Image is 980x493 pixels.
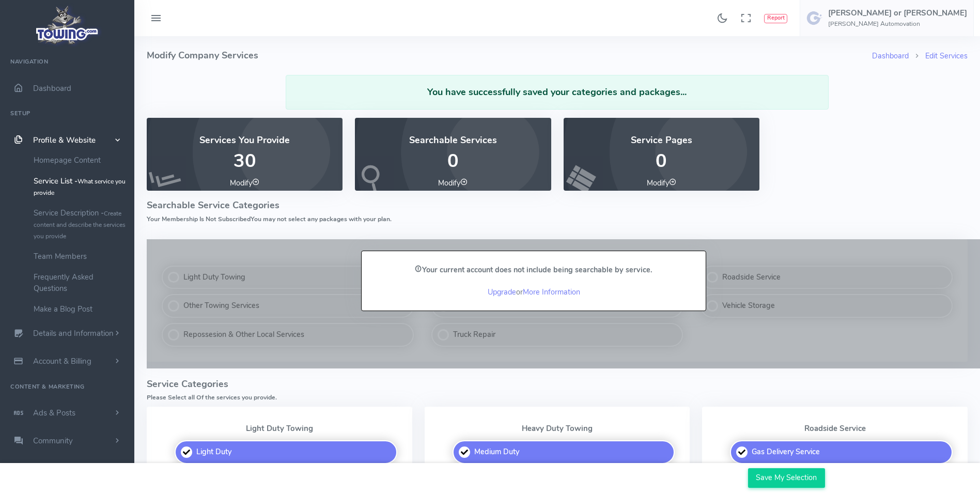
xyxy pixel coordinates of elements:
label: Gas Delivery Service [730,440,953,464]
a: Edit Services [925,51,968,61]
h6: [PERSON_NAME] Automovation [828,21,967,27]
span: 0 [447,148,459,174]
h4: You have successfully saved your categories and packages... [297,87,818,98]
h4: Service Categories [147,379,968,390]
span: You may not select any packages with your plan. [251,215,392,223]
h4: Modify Company Services [147,36,872,75]
h4: Services You Provide [159,135,330,146]
p: Heavy Duty Towing [437,424,678,433]
a: Modify [438,178,468,188]
input: Save My Selection [748,468,825,488]
a: Frequently Asked Questions [26,267,134,299]
p: 30 [159,151,330,172]
label: Light Duty [175,440,397,464]
a: Service Description -Create content and describe the services you provide [26,203,134,246]
h4: Searchable Service Categories [147,201,968,211]
a: Modify [230,178,259,188]
span: Dashboard [33,83,71,94]
a: Service List -What service you provide [26,171,134,203]
a: Homepage Content [26,150,134,171]
a: Make a Blog Post [26,299,134,319]
img: logo [33,3,102,47]
p: Roadside Service [714,424,955,433]
small: Create content and describe the services you provide [34,209,126,240]
span: Account & Billing [33,356,91,366]
a: Team Members [26,246,134,267]
strong: Your current account does not include being searchable by service. [415,265,652,275]
span: Details and Information [33,329,114,339]
button: Report [764,14,787,23]
span: Ads & Posts [33,408,75,418]
h4: Service Pages [576,135,747,146]
h6: Please Select all Of the services you provide. [147,394,968,401]
span: Profile & Website [33,135,96,145]
a: Modify [647,178,676,188]
div: or [362,251,706,311]
img: user-image [806,10,823,26]
label: Medium Duty [453,440,675,464]
span: Community [33,436,73,446]
h5: [PERSON_NAME] or [PERSON_NAME] [828,9,967,17]
h4: Searchable Services [367,135,538,146]
small: What service you provide [34,177,126,197]
a: More Information [523,287,580,297]
h6: Your Membership Is Not Subscribed [147,216,968,223]
a: Dashboard [872,51,909,61]
a: Upgrade [488,287,516,297]
p: 0 [576,151,747,172]
p: Light Duty Towing [159,424,400,433]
